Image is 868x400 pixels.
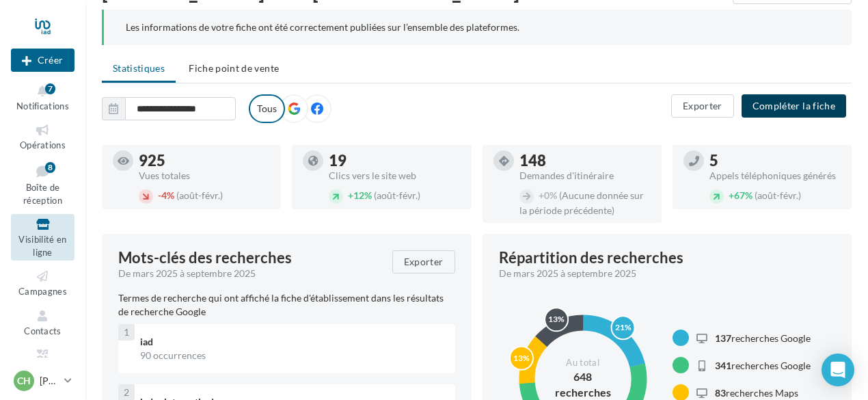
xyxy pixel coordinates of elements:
span: 4% [158,189,174,201]
div: Répartition des recherches [499,250,683,265]
a: Médiathèque [11,345,74,378]
span: 83 [715,387,726,399]
span: CH [17,374,31,388]
div: 19 [329,153,460,168]
button: Notifications 7 [11,81,74,114]
div: Nouvelle campagne [11,49,74,72]
span: + [729,189,734,201]
div: Les informations de votre fiche ont été correctement publiées sur l’ensemble des plateformes. [126,21,830,34]
a: CH [PERSON_NAME] [11,368,74,394]
span: Notifications [16,101,69,111]
span: (Aucune donnée sur la période précédente) [519,189,644,216]
div: Open Intercom Messenger [822,354,854,386]
span: recherches Maps [715,387,798,399]
span: Mots-clés des recherches [118,250,292,265]
div: De mars 2025 à septembre 2025 [118,267,381,280]
span: Opérations [20,139,66,150]
a: Visibilité en ligne [11,214,74,261]
div: Clics vers le site web [329,171,460,181]
a: Compléter la fiche [736,99,852,111]
div: 8 [45,162,55,173]
div: 7 [45,83,55,94]
div: 148 [519,153,651,168]
button: Compléter la fiche [742,94,846,118]
div: 90 occurrences [140,349,444,362]
span: Campagnes [18,286,67,297]
span: recherches Google [715,360,811,371]
span: recherches Google [715,332,811,344]
span: Fiche point de vente [189,62,279,74]
span: 341 [715,360,731,371]
div: Vues totales [139,171,270,181]
a: Campagnes [11,266,74,299]
button: Exporter [392,250,455,274]
span: - [158,189,161,201]
div: Appels téléphoniques générés [709,171,841,181]
span: + [348,189,353,201]
span: Boîte de réception [23,182,62,206]
a: Boîte de réception8 [11,159,74,209]
span: Contacts [24,325,62,336]
div: Demandes d'itinéraire [519,171,651,181]
div: iad [140,335,444,349]
div: De mars 2025 à septembre 2025 [499,267,825,280]
div: 925 [139,153,270,168]
div: 5 [709,153,841,168]
span: (août-févr.) [176,189,223,201]
a: Opérations [11,120,74,153]
span: 0% [539,189,557,201]
span: 137 [715,332,731,344]
span: + [539,189,544,201]
span: Visibilité en ligne [18,234,66,258]
span: 67% [729,189,752,201]
a: Contacts [11,306,74,339]
label: Tous [249,94,285,123]
button: Créer [11,49,74,72]
span: (août-févr.) [374,189,420,201]
span: (août-févr.) [755,189,801,201]
p: Termes de recherche qui ont affiché la fiche d'établissement dans les résultats de recherche Google [118,291,455,319]
div: 1 [118,324,135,341]
p: [PERSON_NAME] [40,374,59,388]
button: Exporter [671,94,734,118]
span: 12% [348,189,372,201]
